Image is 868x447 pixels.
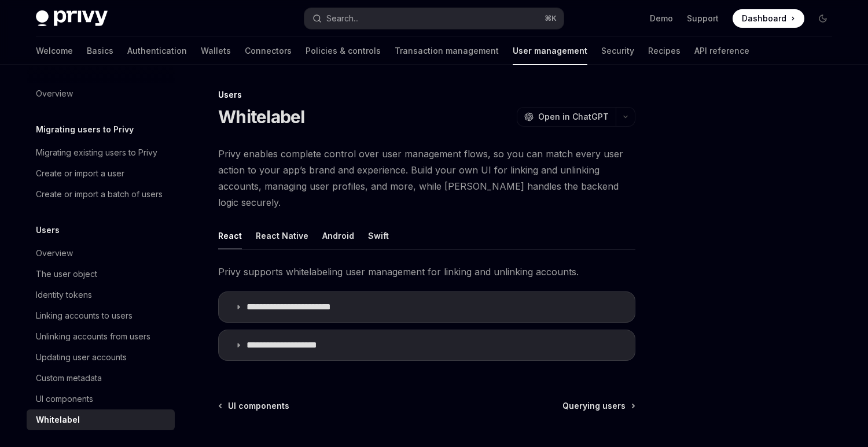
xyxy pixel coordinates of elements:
[36,309,133,323] div: Linking accounts to users
[219,400,289,412] a: UI components
[36,330,150,343] div: Unlinking accounts from users
[601,37,634,65] a: Security
[36,413,80,427] div: Whitelabel
[36,167,124,180] div: Create or import a user
[87,37,113,65] a: Basics
[517,107,616,127] button: Open in ChatGPT
[27,368,175,389] a: Custom metadata
[538,111,609,123] span: Open in ChatGPT
[27,184,175,205] a: Create or import a batch of users
[27,305,175,326] a: Linking accounts to users
[27,389,175,409] a: UI components
[27,163,175,184] a: Create or import a user
[27,285,175,305] a: Identity tokens
[742,13,786,24] span: Dashboard
[27,409,175,430] a: Whitelabel
[36,146,157,160] div: Migrating existing users to Privy
[228,400,289,412] span: UI components
[27,264,175,285] a: The user object
[36,267,97,281] div: The user object
[218,106,305,127] h1: Whitelabel
[306,37,381,65] a: Policies & controls
[562,400,626,412] span: Querying users
[304,8,564,29] button: Search...⌘K
[36,37,73,65] a: Welcome
[36,123,134,136] h5: Migrating users to Privy
[36,223,60,237] h5: Users
[218,264,635,280] span: Privy supports whitelabeling user management for linking and unlinking accounts.
[27,326,175,347] a: Unlinking accounts from users
[36,350,127,364] div: Updating user accounts
[201,37,231,65] a: Wallets
[36,371,102,385] div: Custom metadata
[368,222,389,249] button: Swift
[562,400,634,412] a: Querying users
[395,37,499,65] a: Transaction management
[218,89,635,101] div: Users
[326,12,359,25] div: Search...
[27,83,175,104] a: Overview
[27,347,175,368] a: Updating user accounts
[127,37,187,65] a: Authentication
[694,37,749,65] a: API reference
[648,37,681,65] a: Recipes
[27,243,175,264] a: Overview
[245,37,292,65] a: Connectors
[256,222,308,249] button: React Native
[36,392,93,406] div: UI components
[27,142,175,163] a: Migrating existing users to Privy
[36,288,92,302] div: Identity tokens
[36,246,73,260] div: Overview
[218,146,635,210] span: Privy enables complete control over user management flows, so you can match every user action to ...
[733,9,804,28] a: Dashboard
[687,13,719,24] a: Support
[36,87,73,101] div: Overview
[513,37,587,65] a: User management
[36,10,108,27] img: dark logo
[36,187,163,201] div: Create or import a batch of users
[218,222,242,249] button: React
[322,222,354,249] button: Android
[814,9,832,28] button: Toggle dark mode
[650,13,673,24] a: Demo
[545,14,557,23] span: ⌘ K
